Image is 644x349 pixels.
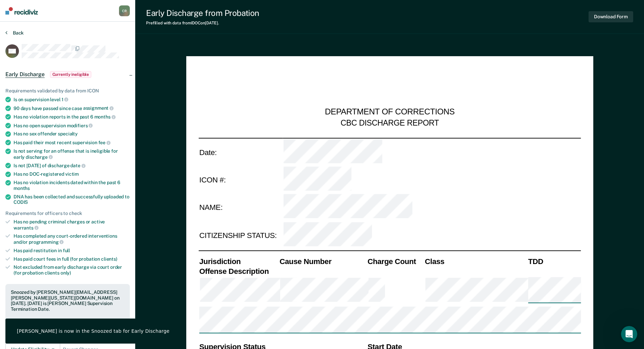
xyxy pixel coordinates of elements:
[62,97,69,102] span: 1
[14,171,130,177] div: Has no DOC-registered
[29,239,64,245] span: programming
[424,257,527,266] th: Class
[14,219,130,231] div: Has no pending criminal charges or active
[58,131,78,136] span: specialty
[198,266,279,276] th: Offense Description
[198,194,283,221] td: NAME:
[621,326,637,342] iframe: Intercom live chat
[14,180,130,191] div: Has no violation incidents dated within the past 6
[14,264,130,276] div: Not excluded from early discharge via court order (for probation clients
[14,123,130,129] div: Has no open supervision
[198,166,283,194] td: ICON #:
[14,225,39,231] span: warrants
[146,8,259,18] div: Early Discharge from Probation
[50,71,92,78] span: Currently ineligible
[14,199,28,205] span: CODIS
[83,105,114,111] span: assignment
[14,248,130,254] div: Has paid restitution in
[17,328,169,334] div: [PERSON_NAME] is now in the Snoozed tab for Early Discharge
[14,131,130,137] div: Has no sex offender
[527,257,581,266] th: TDD
[11,289,124,312] div: Snoozed by [PERSON_NAME][EMAIL_ADDRESS][PERSON_NAME][US_STATE][DOMAIN_NAME] on [DATE]. [DATE] is ...
[98,140,111,145] span: fee
[5,71,45,78] span: Early Discharge
[5,211,130,216] div: Requirements for officers to check
[63,248,70,253] span: full
[119,5,130,16] button: CR
[340,118,439,128] div: CBC DISCHARGE REPORT
[14,186,30,191] span: months
[14,105,130,111] div: 90 days have passed since case
[198,221,283,249] td: CITIZENSHIP STATUS:
[279,257,366,266] th: Cause Number
[14,139,130,146] div: Has paid their most recent supervision
[14,256,130,262] div: Has paid court fees in full (for probation
[198,257,279,266] th: Jurisdiction
[67,123,93,128] span: modifiers
[101,256,117,262] span: clients)
[94,114,116,119] span: months
[65,171,79,177] span: victim
[198,138,283,166] td: Date:
[26,154,53,160] span: discharge
[14,148,130,160] div: Is not serving for an offense that is ineligible for early
[325,107,455,118] div: DEPARTMENT OF CORRECTIONS
[5,30,24,36] button: Back
[119,5,130,16] div: C R
[146,21,259,25] div: Prefilled with data from IDOC on [DATE] .
[367,257,424,266] th: Charge Count
[5,88,130,94] div: Requirements validated by data from ICON
[14,194,130,205] div: DNA has been collected and successfully uploaded to
[61,270,71,276] span: only)
[14,162,130,169] div: Is not [DATE] of discharge
[14,114,130,120] div: Has no violation reports in the past 6
[5,7,38,15] img: Recidiviz
[14,96,130,103] div: Is on supervision level
[11,318,124,329] div: Not eligible reasons: FINES & FEES, INTERSTATE (IC-IN)
[14,233,130,245] div: Has completed any court-ordered interventions and/or
[589,11,633,22] button: Download Form
[70,163,85,168] span: date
